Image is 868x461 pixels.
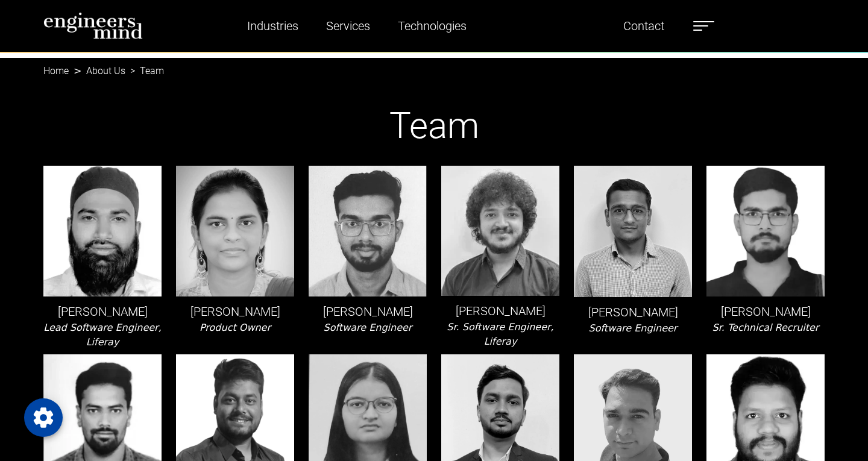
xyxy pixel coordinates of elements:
[43,104,825,148] h1: Team
[706,166,825,296] img: leader-img
[574,303,692,321] p: [PERSON_NAME]
[176,303,294,321] p: [PERSON_NAME]
[242,12,303,40] a: Industries
[393,12,471,40] a: Technologies
[43,12,143,39] img: logo
[324,322,412,333] i: Software Engineer
[200,322,271,333] i: Product Owner
[712,322,819,333] i: Sr. Technical Recruiter
[43,322,161,348] i: Lead Software Engineer, Liferay
[441,166,559,296] img: leader-img
[43,166,162,296] img: leader-img
[618,12,669,40] a: Contact
[589,322,678,334] i: Software Engineer
[43,65,69,77] a: Home
[447,321,553,347] i: Sr. Software Engineer, Liferay
[176,166,294,296] img: leader-img
[574,166,692,297] img: leader-img
[43,303,162,321] p: [PERSON_NAME]
[43,58,825,72] nav: breadcrumb
[309,303,427,321] p: [PERSON_NAME]
[125,64,164,78] li: Team
[309,166,427,296] img: leader-img
[321,12,375,40] a: Services
[706,303,825,321] p: [PERSON_NAME]
[441,302,559,320] p: [PERSON_NAME]
[86,65,125,77] a: About Us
